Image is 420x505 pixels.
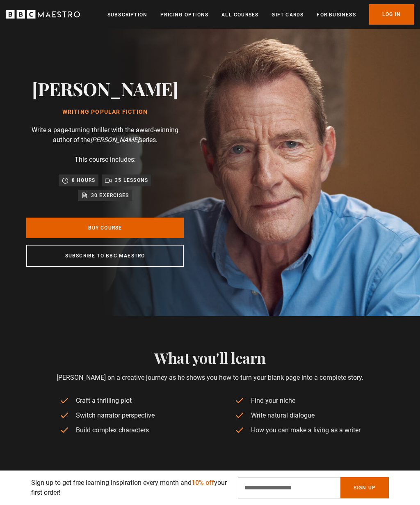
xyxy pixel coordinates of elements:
p: 30 exercises [91,191,129,200]
li: Switch narrator perspective [59,411,185,420]
svg: BBC Maestro [6,8,80,21]
h1: Writing Popular Fiction [32,109,178,115]
p: 8 hours [72,176,95,184]
li: How you can make a living as a writer [235,425,361,435]
a: Log In [369,4,414,25]
p: This course includes: [75,155,136,165]
p: Sign up to get free learning inspiration every month and your first order! [31,478,228,498]
a: Subscription [107,11,147,19]
i: [PERSON_NAME] [90,136,139,144]
h2: What you'll learn [51,349,369,366]
span: 10% off [192,479,214,487]
nav: Primary [107,4,414,25]
li: Write natural dialogue [235,411,361,420]
button: Sign Up [340,477,389,498]
a: Buy Course [26,218,184,238]
p: Write a page-turning thriller with the award-winning author of the series. [26,125,184,145]
li: Build complex characters [59,425,185,435]
p: 35 lessons [115,176,148,184]
a: Subscribe to BBC Maestro [26,245,184,267]
a: Pricing Options [160,11,208,19]
a: For business [317,11,356,19]
h2: [PERSON_NAME] [32,78,178,99]
a: Gift Cards [272,11,304,19]
li: Craft a thrilling plot [59,396,185,406]
p: [PERSON_NAME] on a creative journey as he shows you how to turn your blank page into a complete s... [51,373,369,383]
li: Find your niche [235,396,361,406]
a: All Courses [221,11,258,19]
